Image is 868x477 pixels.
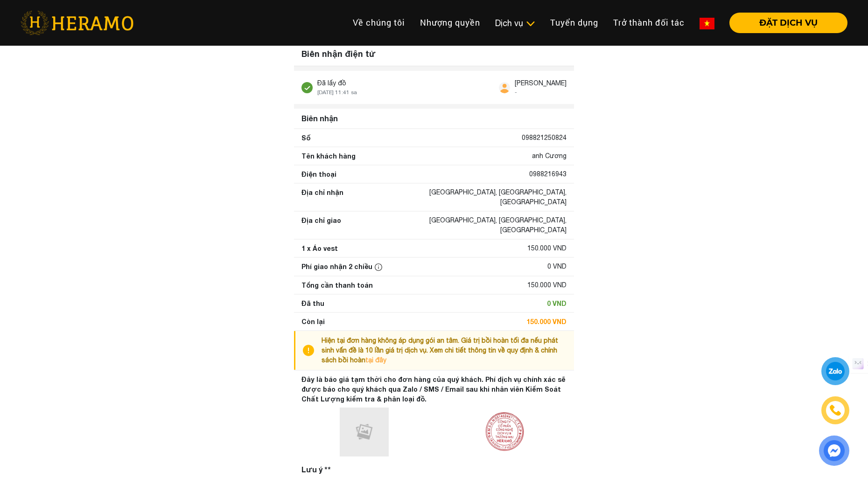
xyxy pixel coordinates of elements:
[822,397,848,423] a: phone-icon
[381,215,567,235] div: [GEOGRAPHIC_DATA], [GEOGRAPHIC_DATA], [GEOGRAPHIC_DATA]
[301,215,341,235] div: Địa chỉ giao
[301,151,356,161] div: Tên khách hàng
[515,89,517,96] span: -
[294,42,574,66] div: Biên nhận điện tử
[375,263,382,271] img: info
[527,280,567,290] div: 150.000 VND
[515,78,567,88] div: [PERSON_NAME]
[527,243,567,253] div: 150.000 VND
[301,280,373,290] div: Tổng cần thanh toán
[829,404,842,416] img: phone-icon
[301,133,310,143] div: Số
[522,133,567,143] div: 098821250824
[532,151,567,161] div: anh Cương
[722,19,847,27] a: ĐẶT DỊCH VỤ
[365,356,386,364] a: tại đây
[529,169,567,179] div: 0988216943
[526,317,567,326] div: 150.000 VND
[301,243,338,253] div: 1 x Áo vest
[322,337,558,364] span: Hiện tại đơn hàng không áp dụng gói an tâm. Giá trị bồi hoàn tối đa nếu phát sinh vấn đề là 10 lầ...
[301,187,343,207] div: Địa chỉ nhận
[547,262,567,272] div: 0 VND
[301,82,313,93] img: stick.svg
[381,187,567,207] div: [GEOGRAPHIC_DATA], [GEOGRAPHIC_DATA], [GEOGRAPHIC_DATA]
[413,13,488,33] a: Nhượng quyền
[303,336,322,365] img: info
[700,18,714,29] img: vn-flag.png
[495,17,535,29] div: Dịch vụ
[317,78,357,88] div: Đã lấy đồ
[301,298,324,308] div: Đã thu
[547,298,567,308] div: 0 VND
[21,11,133,35] img: heramo-logo.png
[301,262,385,272] div: Phí giao nhận 2 chiều
[301,317,325,326] div: Còn lại
[543,13,606,33] a: Tuyển dụng
[317,89,357,96] span: [DATE] 11:41 sa
[298,109,570,128] div: Biên nhận
[525,19,535,28] img: subToggleIcon
[499,82,510,93] img: user.svg
[301,169,336,179] div: Điện thoại
[729,13,847,33] button: ĐẶT DỊCH VỤ
[606,13,692,33] a: Trở thành đối tác
[301,374,567,404] div: Đây là báo giá tạm thời cho đơn hàng của quý khách. Phí dịch vụ chính xác sẽ được báo cho quý khá...
[345,13,413,33] a: Về chúng tôi
[480,408,528,456] img: seals.png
